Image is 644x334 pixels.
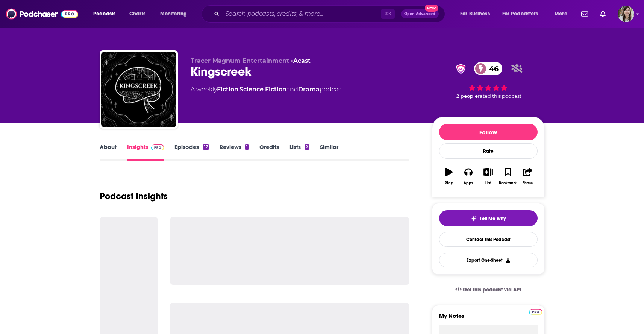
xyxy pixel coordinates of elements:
[449,281,527,299] a: Get this podcast via API
[482,62,502,75] span: 46
[88,8,125,20] button: open menu
[618,6,634,22] img: User Profile
[320,143,338,161] a: Similar
[291,57,311,64] span: •
[478,163,498,190] button: List
[485,181,491,185] div: List
[432,57,545,104] div: verified Badge46 2 peoplerated this podcast
[124,8,150,20] a: Charts
[222,8,381,20] input: Search podcasts, credits, & more...
[478,93,521,99] span: rated this podcast
[239,86,286,93] a: Science Fiction
[289,143,309,161] a: Lists2
[455,8,499,20] button: open menu
[100,143,117,161] a: About
[238,86,239,93] span: ,
[305,144,309,150] div: 2
[245,144,249,150] div: 1
[463,287,521,293] span: Get this podcast via API
[497,8,549,20] button: open menu
[523,181,533,185] div: Share
[439,143,538,159] div: Rate
[459,163,478,190] button: Apps
[286,86,298,93] span: and
[203,144,209,150] div: 17
[401,9,439,18] button: Open AdvancedNew
[618,6,634,22] span: Logged in as devinandrade
[578,8,591,20] a: Show notifications dropdown
[209,5,452,23] div: Search podcasts, credits, & more...
[445,181,453,185] div: Play
[298,86,320,93] a: Drama
[499,181,517,185] div: Bookmark
[127,143,164,161] a: InsightsPodchaser Pro
[93,9,115,19] span: Podcasts
[217,86,238,93] a: Fiction
[439,253,538,267] button: Export One-Sheet
[101,52,176,127] img: Kingscreek
[439,124,538,140] button: Follow
[404,12,435,16] span: Open Advanced
[474,62,502,75] a: 46
[381,9,395,19] span: ⌘ K
[174,143,209,161] a: Episodes17
[597,8,609,20] a: Show notifications dropdown
[439,232,538,247] a: Contact This Podcast
[129,9,145,19] span: Charts
[160,9,187,19] span: Monitoring
[549,8,577,20] button: open menu
[456,93,478,99] span: 2 people
[502,9,538,19] span: For Podcasters
[191,57,289,64] span: Tracer Magnum Entertainment
[529,308,542,315] a: Pro website
[425,5,438,12] span: New
[439,210,538,226] button: tell me why sparkleTell Me Why
[464,181,473,185] div: Apps
[498,163,518,190] button: Bookmark
[151,144,164,150] img: Podchaser Pro
[618,6,634,22] button: Show profile menu
[100,191,168,202] h1: Podcast Insights
[220,143,249,161] a: Reviews1
[529,309,542,315] img: Podchaser Pro
[6,7,78,21] img: Podchaser - Follow, Share and Rate Podcasts
[555,9,567,19] span: More
[460,9,490,19] span: For Business
[471,216,477,222] img: tell me why sparkle
[518,163,537,190] button: Share
[155,8,197,20] button: open menu
[439,163,459,190] button: Play
[454,64,468,74] img: verified Badge
[439,312,538,325] label: My Notes
[480,216,506,222] span: Tell Me Why
[191,85,344,94] div: A weekly podcast
[259,143,279,161] a: Credits
[293,57,311,64] a: Acast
